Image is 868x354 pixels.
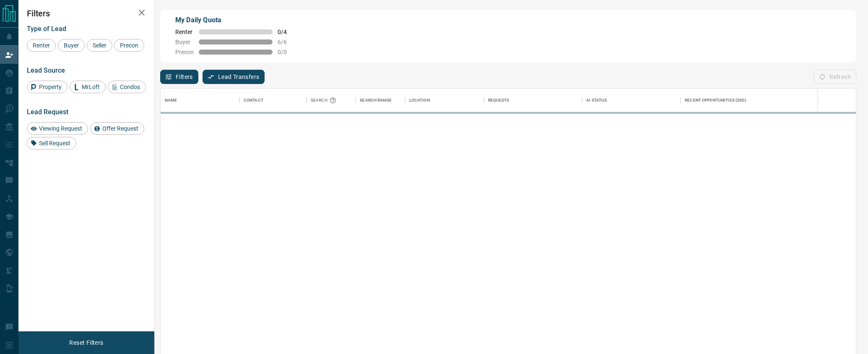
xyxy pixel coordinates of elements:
[61,42,82,49] span: Buyer
[175,29,194,35] span: Renter
[161,89,239,112] div: Name
[108,81,146,93] div: Condos
[36,125,85,132] span: Viewing Request
[278,39,296,45] span: 6 / 6
[278,29,296,35] span: 0 / 4
[160,70,198,84] button: Filters
[117,84,143,90] span: Condos
[27,66,65,74] span: Lead Source
[244,89,263,112] div: Contact
[239,89,307,112] div: Contact
[409,89,430,112] div: Location
[79,84,103,90] span: MrLoft
[70,81,106,93] div: MrLoft
[685,89,746,112] div: Recent Opportunities (30d)
[360,89,392,112] div: Search Range
[586,89,607,112] div: AI Status
[117,42,141,49] span: Precon
[30,42,53,49] span: Renter
[488,89,509,112] div: Requests
[27,108,68,116] span: Lead Request
[99,125,141,132] span: Offer Request
[64,336,109,350] button: Reset Filters
[356,89,405,112] div: Search Range
[582,89,681,112] div: AI Status
[87,39,112,52] div: Seller
[681,89,819,112] div: Recent Opportunities (30d)
[165,89,177,112] div: Name
[311,89,338,112] div: Search
[175,15,296,25] p: My Daily Quota
[27,81,68,93] div: Property
[27,122,88,135] div: Viewing Request
[36,140,73,147] span: Sell Request
[278,49,296,55] span: 0 / 0
[175,49,194,55] span: Precon
[484,89,582,112] div: Requests
[203,70,265,84] button: Lead Transfers
[114,39,144,52] div: Precon
[90,122,144,135] div: Offer Request
[27,39,56,52] div: Renter
[27,137,76,149] div: Sell Request
[90,42,109,49] span: Seller
[27,8,146,18] h2: Filters
[405,89,484,112] div: Location
[36,84,65,90] span: Property
[27,25,66,33] span: Type of Lead
[58,39,85,52] div: Buyer
[175,39,194,45] span: Buyer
